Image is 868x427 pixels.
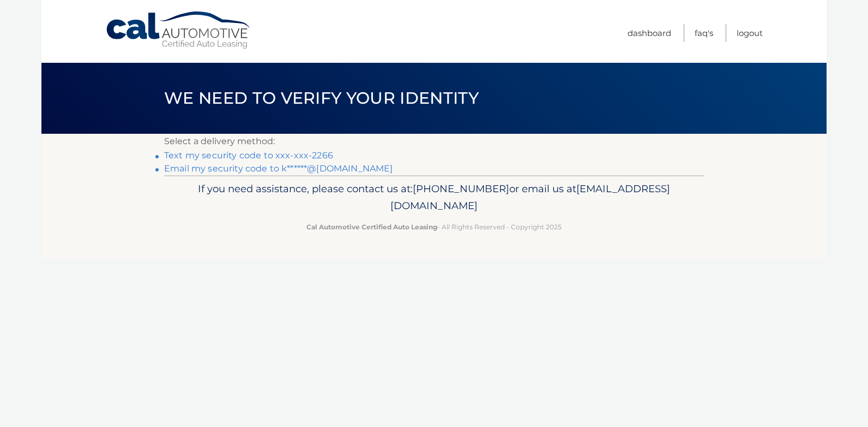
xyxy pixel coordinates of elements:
a: Dashboard [628,24,671,42]
a: FAQ's [695,24,713,42]
strong: Cal Automotive Certified Auto Leasing [306,223,437,231]
span: [PHONE_NUMBER] [413,182,509,195]
p: Select a delivery method: [164,134,704,149]
a: Cal Automotive [105,11,252,50]
p: If you need assistance, please contact us at: or email us at [171,180,697,215]
a: Text my security code to xxx-xxx-2266 [164,150,333,161]
a: Logout [737,24,763,42]
span: We need to verify your identity [164,88,479,108]
p: - All Rights Reserved - Copyright 2025 [171,221,697,233]
a: Email my security code to k******@[DOMAIN_NAME] [164,163,393,174]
